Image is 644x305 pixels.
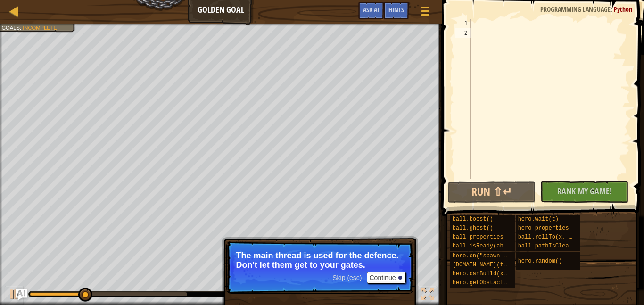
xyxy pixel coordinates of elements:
span: hero properties [518,225,569,231]
div: 2 [455,28,471,38]
span: : [20,25,23,31]
span: ball properties [453,234,504,240]
span: Skip (esc) [332,274,362,281]
span: : [611,5,614,14]
span: Incomplete [23,25,57,31]
button: Ctrl + P: Play [5,286,24,305]
span: ball.boost() [453,216,493,223]
button: Continue [367,272,406,284]
button: Toggle fullscreen [418,286,437,305]
button: Ask AI [358,2,384,19]
span: ball.isReady(ability) [453,243,524,249]
div: 1 [455,19,471,28]
button: Show game menu [413,2,437,24]
p: The main thread is used for the defence. Don't let them get to your gates. [236,251,404,270]
span: hero.getObstacleAt(x, y) [453,280,534,286]
span: ball.ghost() [453,225,493,231]
span: Programming language [540,5,611,14]
span: Goals [1,25,20,31]
span: hero.canBuild(x, y) [453,271,517,277]
span: Rank My Game! [557,185,612,197]
button: Run ⇧↵ [448,181,536,203]
span: hero.random() [518,258,562,264]
span: Python [614,5,632,14]
span: hero.on("spawn-ball", f) [453,253,534,259]
span: ball.rollTo(x, y) [518,234,576,240]
button: Ask AI [16,289,27,300]
span: Hints [388,5,404,14]
span: ball.pathIsClear(x, y) [518,243,593,249]
span: Ask AI [363,5,379,14]
span: [DOMAIN_NAME](type, x, y) [453,262,537,268]
button: Rank My Game! [540,181,628,203]
span: hero.wait(t) [518,216,559,223]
